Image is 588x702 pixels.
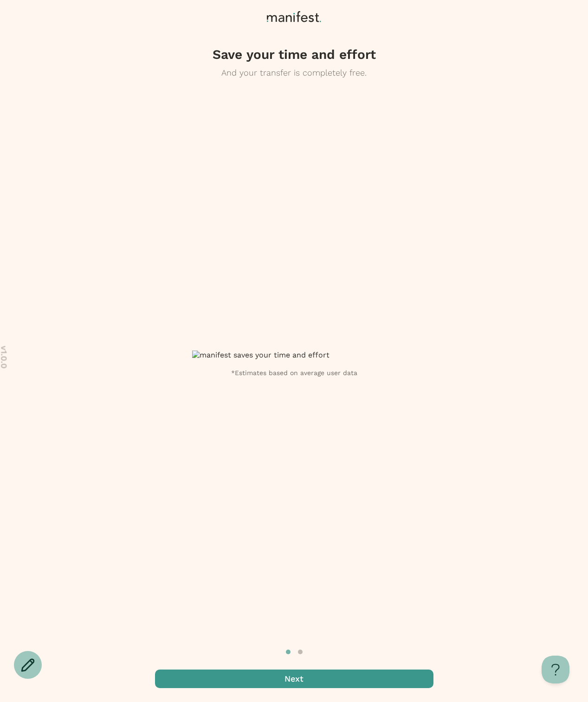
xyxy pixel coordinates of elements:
[231,368,357,378] span: *Estimates based on average user data
[542,656,569,683] iframe: Toggle Customer Support
[221,68,367,77] span: And your transfer is completely free.
[155,670,433,688] button: Next
[192,351,396,359] img: manifest saves your time and effort
[213,46,376,63] h4: Save your time and effort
